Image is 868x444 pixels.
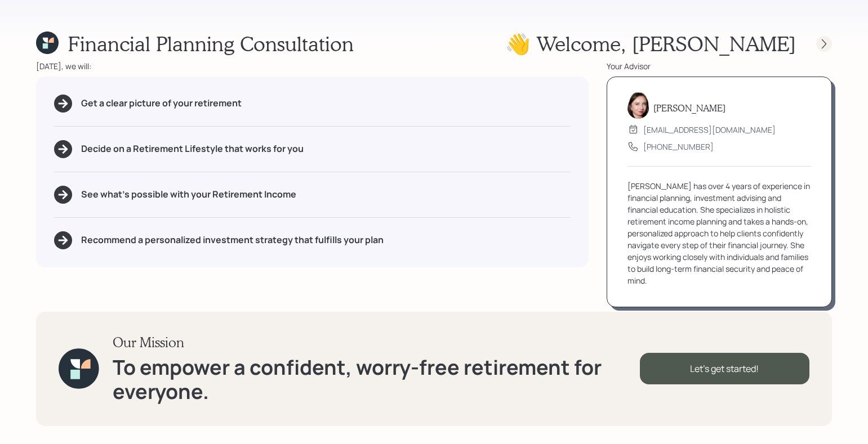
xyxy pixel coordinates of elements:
div: [PHONE_NUMBER] [643,141,714,153]
h5: See what's possible with your Retirement Income [81,189,296,200]
h1: To empower a confident, worry-free retirement for everyone. [113,355,640,403]
div: [PERSON_NAME] has over 4 years of experience in financial planning, investment advising and finan... [627,180,811,286]
div: [DATE], we will: [36,60,589,72]
h3: Our Mission [113,334,640,351]
h5: [PERSON_NAME] [653,102,725,113]
h1: Financial Planning Consultation [68,32,354,56]
h5: Get a clear picture of your retirement [81,98,242,109]
img: aleksandra-headshot.png [627,92,649,119]
h5: Recommend a personalized investment strategy that fulfills your plan [81,235,384,245]
div: Your Advisor [607,60,832,72]
div: [EMAIL_ADDRESS][DOMAIN_NAME] [643,124,776,136]
div: Let's get started! [640,353,809,384]
h5: Decide on a Retirement Lifestyle that works for you [81,143,304,154]
h1: 👋 Welcome , [PERSON_NAME] [505,32,796,56]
